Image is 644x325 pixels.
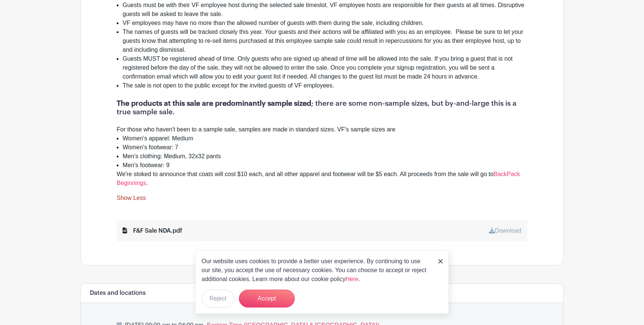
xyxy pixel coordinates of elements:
[345,276,359,282] a: Here
[123,134,527,143] li: Women's apparel: Medium
[438,259,443,264] img: close_button-5f87c8562297e5c2d7936805f587ecaba9071eb48480494691a3f1689db116b3.svg
[117,116,527,134] div: For those who haven't been to a sample sale, samples are made in standard sizes. VF's sample size...
[117,100,311,107] strong: The products at this sale are predominantly sample sized
[117,170,527,188] div: We're stoked to announce that coats will cost $10 each, and all other apparel and footwear will b...
[123,226,182,235] div: F&F Sale NDA.pdf
[117,99,527,116] h1: ; there are some non-sample sizes, but by-and-large this is a true sample sale.
[123,161,527,170] li: Men's footwear: 9
[90,290,146,297] h6: Dates and locations
[123,152,527,161] li: Men's clothing: Medium, 32x32 pants
[123,143,527,152] li: Women's footwear: 7
[202,290,234,308] button: Reject
[123,1,527,19] li: Guests must be with their VF employee host during the selected sale timeslot. VF employee hosts a...
[123,19,527,28] li: VF employees may have no more than the allowed number of guests with them during the sale, includ...
[202,257,430,284] p: Our website uses cookies to provide a better user experience. By continuing to use our site, you ...
[123,81,527,90] li: ​​​​​​​The sale is not open to the public except for the invited guests of VF employees.
[117,171,520,186] a: BackPack Beginnings
[489,227,521,234] a: Download
[117,195,146,204] a: Show Less
[239,290,295,308] button: Accept
[123,28,527,54] li: The names of guests will be tracked closely this year. Your guests and their actions will be affi...
[123,54,527,81] li: Guests MUST be registered ahead of time. Only guests who are signed up ahead of time will be allo...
